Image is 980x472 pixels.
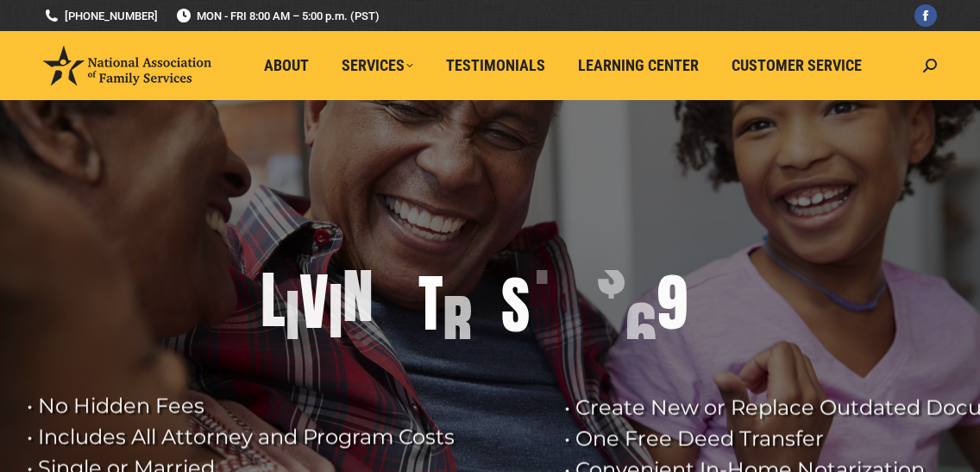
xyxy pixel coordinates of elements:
div: I [286,284,299,353]
div: U [472,210,501,279]
span: Learning Center [578,56,699,75]
div: V [299,267,329,337]
div: T [530,223,554,293]
div: N [342,261,374,330]
img: National Association of Family Services [43,46,211,85]
div: T [418,269,443,338]
div: 9 [656,268,688,337]
a: Testimonials [434,49,557,82]
div: R [443,289,472,358]
span: Testimonials [446,56,545,75]
a: Customer Service [719,49,874,82]
a: About [252,49,321,82]
div: 6 [625,296,656,365]
div: I [329,277,342,346]
span: MON - FRI 8:00 AM – 5:00 p.m. (PST) [175,8,380,24]
div: L [261,266,286,335]
a: Facebook page opens in new window [914,4,937,27]
span: About [264,56,309,75]
div: $ [597,235,625,304]
div: S [501,271,530,340]
a: Learning Center [566,49,711,82]
span: Customer Service [732,56,862,75]
a: [PHONE_NUMBER] [43,8,158,24]
span: Services [342,56,413,75]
